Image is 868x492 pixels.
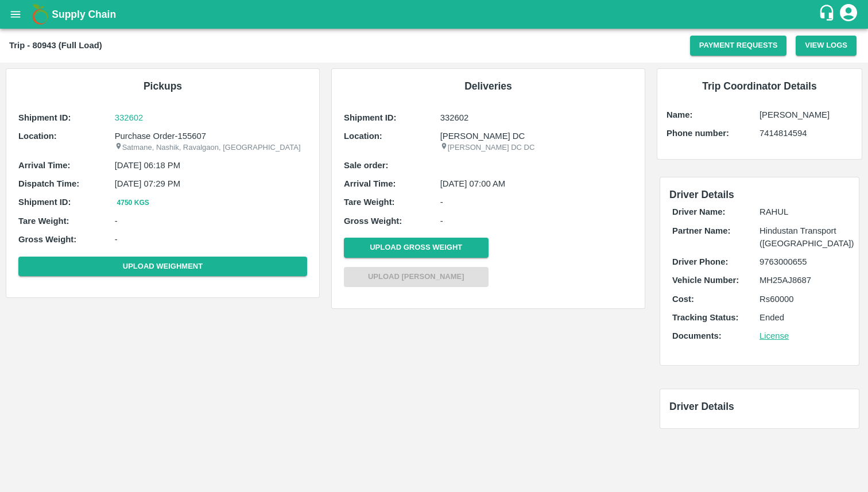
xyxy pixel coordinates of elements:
b: Driver Phone: [672,257,728,266]
button: Upload Gross Weight [344,238,489,258]
b: Shipment ID: [344,113,397,122]
p: Ended [759,311,847,324]
p: Rs 60000 [759,293,847,305]
p: - [440,196,633,208]
p: Purchase Order-155607 [115,130,307,142]
b: Arrival Time: [344,179,396,188]
p: RAHUL [759,206,847,218]
img: logo [29,3,52,26]
b: Shipment ID: [18,113,71,122]
b: Partner Name: [672,226,730,235]
b: Tare Weight: [18,216,69,226]
p: - [115,233,307,246]
p: - [440,215,633,227]
b: Name: [666,110,692,119]
h6: Deliveries [341,78,635,94]
p: [PERSON_NAME] DC [440,130,633,142]
p: [DATE] 06:18 PM [115,159,307,172]
div: account of current user [838,2,859,26]
b: Arrival Time: [18,161,70,170]
p: [DATE] 07:00 AM [440,177,633,190]
p: [PERSON_NAME] [759,109,852,121]
p: 7414814594 [759,127,852,140]
a: 332602 [115,111,307,124]
b: Tracking Status: [672,313,738,322]
p: [DATE] 07:29 PM [115,177,307,190]
b: Dispatch Time: [18,179,79,188]
button: Upload Weighment [18,257,307,277]
b: Trip - 80943 (Full Load) [9,41,102,50]
a: Supply Chain [52,6,818,22]
button: Payment Requests [690,36,787,56]
b: Documents: [672,331,722,340]
button: 4750 Kgs [115,197,152,209]
p: 9763000655 [759,255,847,268]
b: Tare Weight: [344,197,395,207]
b: Supply Chain [52,9,116,20]
button: View Logs [796,36,857,56]
b: Sale order: [344,161,389,170]
b: Phone number: [666,129,729,138]
p: MH25AJ8687 [759,274,847,286]
div: customer-support [818,4,838,25]
p: Hindustan Transport ([GEOGRAPHIC_DATA]) [759,224,847,250]
p: Satmane, Nashik, Ravalgaon, [GEOGRAPHIC_DATA] [115,142,307,153]
button: open drawer [2,1,29,28]
b: Shipment ID: [18,197,71,207]
p: 332602 [440,111,633,124]
p: - [115,215,307,227]
h6: Pickups [15,78,310,94]
span: Driver Details [669,401,734,412]
span: Driver Details [669,189,734,200]
b: Gross Weight: [18,235,76,244]
b: Location: [344,131,382,141]
b: Driver Name: [672,207,725,216]
b: Cost: [672,295,694,304]
b: Vehicle Number: [672,276,739,285]
b: Gross Weight: [344,216,402,226]
a: License [759,331,789,340]
h6: Trip Coordinator Details [666,78,852,94]
b: Location: [18,131,57,141]
p: [PERSON_NAME] DC DC [440,142,633,153]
